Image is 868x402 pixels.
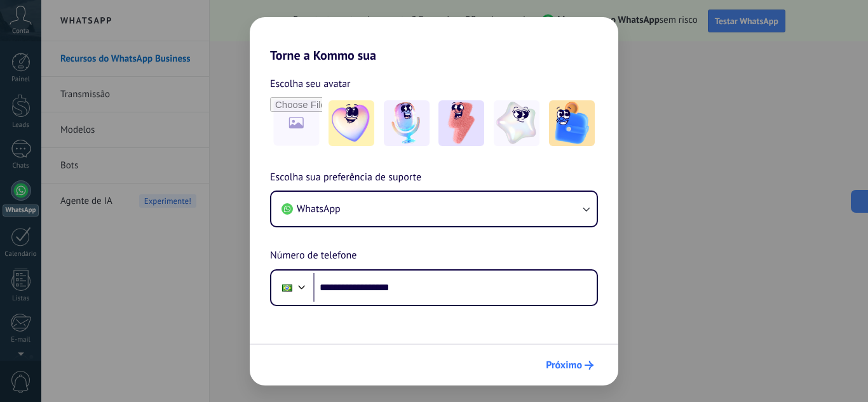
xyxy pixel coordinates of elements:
img: -1.jpeg [329,100,374,146]
button: Próximo [540,354,599,376]
div: Brazil: + 55 [275,274,299,301]
span: Escolha seu avatar [270,76,351,92]
button: WhatsApp [271,192,597,226]
span: WhatsApp [297,203,341,215]
span: Escolha sua preferência de suporte [270,170,421,186]
span: Próximo [546,361,582,370]
img: -4.jpeg [494,100,539,146]
h2: Torne a Kommo sua [250,17,618,63]
img: -3.jpeg [438,100,484,146]
span: Número de telefone [270,248,356,264]
img: -5.jpeg [549,100,595,146]
img: -2.jpeg [384,100,430,146]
